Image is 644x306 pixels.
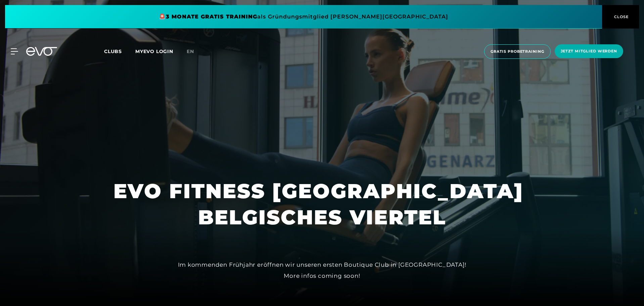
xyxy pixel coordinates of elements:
[612,14,629,20] span: CLOSE
[553,44,625,59] a: Jetzt Mitglied werden
[602,5,639,29] button: CLOSE
[113,178,531,230] h1: EVO FITNESS [GEOGRAPHIC_DATA] BELGISCHES VIERTEL
[482,44,553,59] a: Gratis Probetraining
[187,48,194,54] span: en
[171,259,473,281] div: Im kommenden Frühjahr eröffnen wir unseren ersten Boutique Club in [GEOGRAPHIC_DATA]! More infos ...
[104,48,122,54] span: Clubs
[135,48,173,54] a: MYEVO LOGIN
[561,48,617,54] span: Jetzt Mitglied werden
[491,49,544,54] span: Gratis Probetraining
[187,48,202,55] a: en
[104,48,135,54] a: Clubs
